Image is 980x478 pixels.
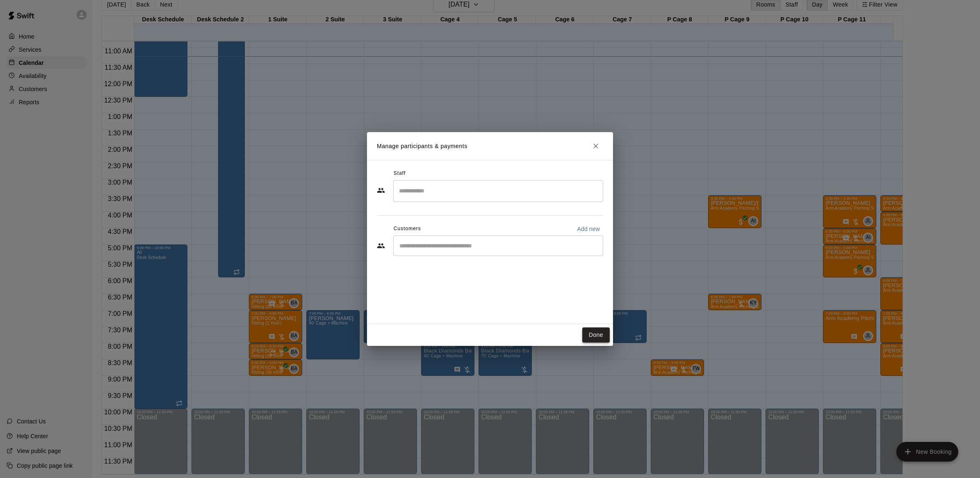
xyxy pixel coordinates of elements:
[394,167,406,180] span: Staff
[582,327,610,343] button: Done
[393,236,603,256] div: Start typing to search customers...
[393,180,603,202] div: Search staff
[574,222,603,236] button: Add new
[394,222,421,236] span: Customers
[588,139,603,153] button: Close
[577,225,600,233] p: Add new
[377,186,385,194] svg: Staff
[377,242,385,250] svg: Customers
[377,142,467,151] p: Manage participants & payments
